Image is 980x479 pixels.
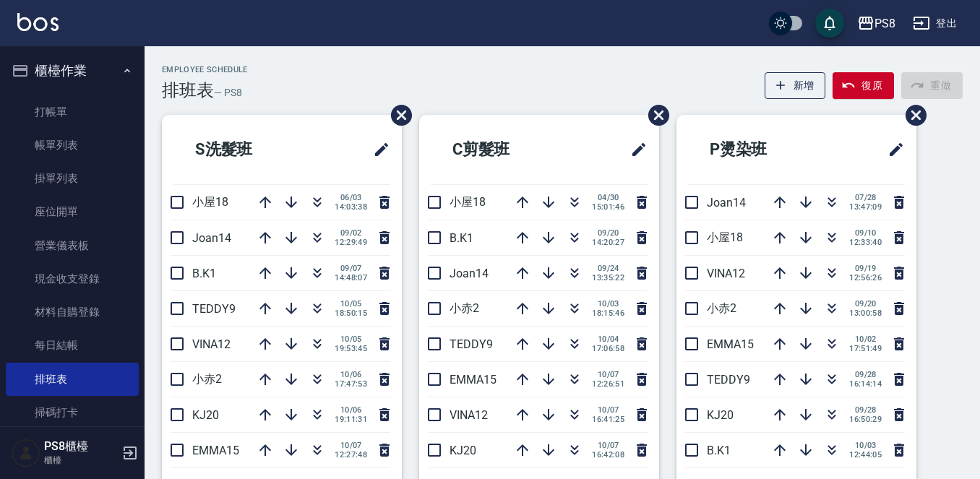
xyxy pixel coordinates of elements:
[431,124,577,176] h2: C剪髮班
[335,193,367,202] span: 06/03
[44,454,118,467] p: 櫃檯
[335,238,367,247] span: 12:29:49
[592,441,624,450] span: 10/07
[335,379,367,389] span: 17:47:53
[592,299,624,308] span: 10/03
[849,193,882,202] span: 07/28
[192,267,216,280] span: B.K1
[707,444,731,457] span: B.K1
[849,450,882,459] span: 12:44:05
[907,10,963,37] button: 登出
[335,370,367,379] span: 10/06
[849,370,882,379] span: 09/28
[707,196,746,210] span: Joan14
[592,228,624,238] span: 09/20
[592,238,624,247] span: 14:20:27
[162,80,214,100] h3: 排班表
[849,264,882,273] span: 09/19
[592,379,624,389] span: 12:26:51
[6,95,139,129] a: 打帳單
[849,379,882,389] span: 16:14:14
[592,450,624,459] span: 16:42:08
[6,363,139,396] a: 排班表
[815,9,844,38] button: save
[192,302,236,316] span: TEDDY9
[707,267,745,280] span: VINA12
[6,195,139,228] a: 座位開單
[192,372,222,386] span: 小赤2
[335,405,367,415] span: 10/06
[879,132,905,167] span: 修改班表的標題
[450,267,489,280] span: Joan14
[450,231,473,245] span: B.K1
[6,229,139,262] a: 營業儀表板
[192,408,219,422] span: KJ20
[849,228,882,238] span: 09/10
[173,124,319,176] h2: S洗髮班
[592,193,624,202] span: 04/30
[192,195,228,209] span: 小屋18
[637,94,671,137] span: 刪除班表
[874,14,895,33] div: PS8
[592,344,624,353] span: 17:06:58
[335,415,367,424] span: 19:11:31
[450,408,488,422] span: VINA12
[364,132,390,167] span: 修改班表的標題
[12,439,40,467] img: Person
[335,335,367,344] span: 10/05
[849,202,882,212] span: 13:47:09
[849,405,882,415] span: 09/28
[450,337,493,351] span: TEDDY9
[851,9,901,38] button: PS8
[592,405,624,415] span: 10/07
[707,230,743,244] span: 小屋18
[44,439,118,454] h5: PS8櫃檯
[849,308,882,318] span: 13:00:58
[765,72,826,99] button: 新增
[849,238,882,247] span: 12:33:40
[707,301,736,315] span: 小赤2
[6,129,139,162] a: 帳單列表
[6,262,139,295] a: 現金收支登錄
[335,308,367,318] span: 18:50:15
[707,373,750,387] span: TEDDY9
[849,344,882,353] span: 17:51:49
[192,337,231,351] span: VINA12
[592,273,624,282] span: 13:35:22
[450,195,486,209] span: 小屋18
[849,335,882,344] span: 10/02
[192,231,231,245] span: Joan14
[849,415,882,424] span: 16:50:29
[833,72,894,99] button: 復原
[707,337,754,351] span: EMMA15
[592,202,624,212] span: 15:01:46
[214,85,242,100] h6: — PS8
[335,441,367,450] span: 10/07
[688,124,834,176] h2: P燙染班
[17,13,59,31] img: Logo
[6,396,139,429] a: 掃碼打卡
[849,299,882,308] span: 09/20
[335,202,367,212] span: 14:03:38
[592,335,624,344] span: 10/04
[592,264,624,273] span: 09/24
[450,444,476,457] span: KJ20
[450,301,479,315] span: 小赤2
[450,373,497,387] span: EMMA15
[849,273,882,282] span: 12:56:26
[335,344,367,353] span: 19:53:45
[592,370,624,379] span: 10/07
[335,273,367,282] span: 14:48:07
[192,444,239,457] span: EMMA15
[6,162,139,195] a: 掛單列表
[335,228,367,238] span: 09/02
[895,94,929,137] span: 刪除班表
[162,65,248,74] h2: Employee Schedule
[335,299,367,308] span: 10/05
[335,450,367,459] span: 12:27:48
[592,415,624,424] span: 16:41:25
[6,295,139,329] a: 材料自購登錄
[6,52,139,90] button: 櫃檯作業
[622,132,648,167] span: 修改班表的標題
[849,441,882,450] span: 10/03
